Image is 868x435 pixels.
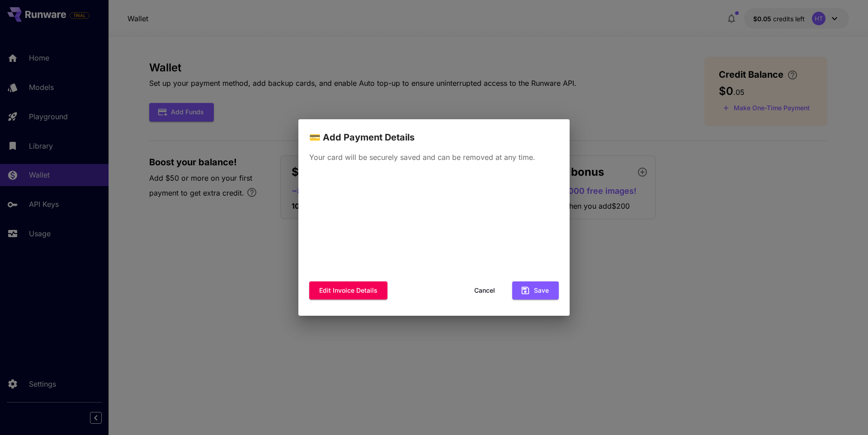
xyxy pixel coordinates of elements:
[307,172,561,276] iframe: Bảo mật khung nhập liệu thanh toán
[309,152,559,163] p: Your card will be securely saved and can be removed at any time.
[464,281,505,300] button: Cancel
[298,119,570,145] h2: 💳 Add Payment Details
[309,281,387,300] button: Edit invoice details
[512,281,559,300] button: Save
